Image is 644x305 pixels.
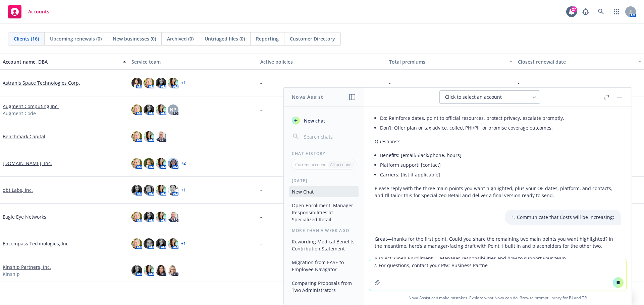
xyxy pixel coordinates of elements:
[303,132,356,141] input: Search chats
[3,58,119,65] div: Account name, DBA
[375,235,621,249] p: Great—thanks for the first point. Could you share the remaining two main points you want highligh...
[156,158,166,169] img: photo
[367,291,629,305] span: Nova Assist can make mistakes. Explore what Nova can do: Browse prompt library for and
[3,186,33,194] a: dbt Labs, Inc.
[579,5,592,18] a: Report a Bug
[3,103,59,110] a: Augment Computing Inc.
[330,162,353,167] p: All accounts
[131,131,142,142] img: photo
[260,186,262,194] span: -
[144,265,154,276] img: photo
[517,212,614,222] li: Communicate that Costs will be increasing;
[289,115,359,127] button: New chat
[144,78,154,88] img: photo
[144,238,154,249] img: photo
[131,58,255,65] div: Service team
[3,263,51,271] a: Kinship Partners, Inc.
[156,185,166,196] img: photo
[156,265,166,276] img: photo
[156,104,166,115] img: photo
[518,79,520,86] span: -
[369,259,626,291] textarea: 2. For questions, contact your P&C Business Partn
[260,240,262,247] span: -
[131,212,142,222] img: photo
[289,257,359,275] button: Migration from EASE to Employee Navigator
[389,58,505,65] div: Total premiums
[375,138,621,145] p: Questions?
[144,212,154,222] img: photo
[3,271,20,278] span: Kinship
[380,113,621,123] li: Do: Reinforce dates, point to official resources, protect privacy, escalate promptly.
[292,93,323,100] h1: Nova Assist
[290,35,335,42] span: Customer Directory
[28,9,49,14] span: Accounts
[284,228,364,233] div: More than a week ago
[260,79,262,86] span: -
[439,90,540,104] button: Click to select an account
[144,158,154,169] img: photo
[284,178,364,183] div: [DATE]
[569,295,573,301] a: BI
[167,35,194,42] span: Archived (0)
[144,185,154,196] img: photo
[375,255,621,262] p: Subject: Open Enrollment — Manager responsibilities and how to support your team
[256,35,279,42] span: Reporting
[445,94,502,100] span: Click to select an account
[380,150,621,160] li: Benefits: [email/Slack/phone, hours]
[289,200,359,225] button: Open Enrollment: Manager Responsibilities at Specialized Retail
[284,151,364,156] div: Chat History
[181,161,186,165] a: + 2
[144,104,154,115] img: photo
[295,162,325,167] p: Current account
[260,160,262,167] span: -
[380,170,621,179] li: Carriers: [list if applicable]
[168,238,178,249] img: photo
[380,160,621,170] li: Platform support: [contact]
[3,213,46,220] a: Eagle Eye Networks
[289,236,359,254] button: Rewording Medical Benefits Contribution Statement
[181,81,186,85] a: + 1
[571,6,577,12] div: 27
[181,242,186,246] a: + 1
[168,78,178,88] img: photo
[260,213,262,220] span: -
[375,185,621,199] p: Please reply with the three main points you want highlighted, plus your OE dates, platform, and c...
[289,186,359,197] button: New Chat
[5,2,52,21] a: Accounts
[260,267,262,274] span: -
[156,131,166,142] img: photo
[3,133,45,140] a: Benchmark Capital
[14,35,39,42] span: Clients (16)
[582,295,587,301] a: TR
[131,78,142,88] img: photo
[260,133,262,140] span: -
[168,265,178,276] img: photo
[260,58,384,65] div: Active policies
[205,35,245,42] span: Untriaged files (0)
[131,104,142,115] img: photo
[380,123,621,133] li: Don’t: Offer plan or tax advice, collect PHI/PII, or promise coverage outcomes.
[131,158,142,169] img: photo
[3,110,36,117] span: Augment Code
[260,106,262,113] span: -
[131,185,142,196] img: photo
[289,278,359,296] button: Comparing Proposals from Two Administrators
[3,160,52,167] a: [DOMAIN_NAME], Inc.
[50,35,102,42] span: Upcoming renewals (0)
[594,5,608,18] a: Search
[168,212,178,222] img: photo
[156,78,166,88] img: photo
[389,79,391,86] span: -
[386,54,515,70] button: Total premiums
[3,79,80,86] a: Astranis Space Technologies Corp.
[610,5,623,18] a: Switch app
[181,188,186,192] a: + 1
[303,117,325,124] span: New chat
[113,35,156,42] span: New businesses (0)
[144,131,154,142] img: photo
[129,54,258,70] button: Service team
[518,58,634,65] div: Closest renewal date
[170,106,176,113] span: NP
[258,54,386,70] button: Active policies
[131,265,142,276] img: photo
